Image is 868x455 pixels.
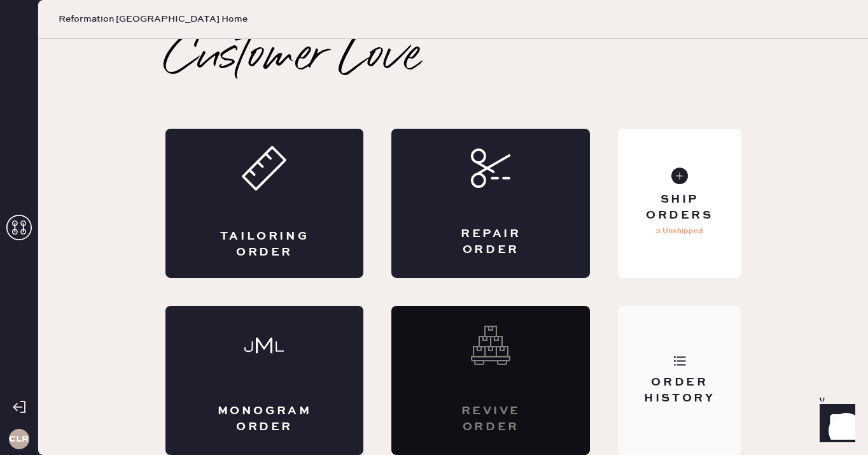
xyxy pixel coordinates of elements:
[216,403,313,435] div: Monogram Order
[808,398,862,452] iframe: Front Chat
[628,375,731,407] div: Order History
[9,435,29,444] h3: CLR
[216,229,313,261] div: Tailoring Order
[442,226,539,258] div: Repair Order
[628,192,731,224] div: Ship Orders
[442,403,539,435] div: Revive order
[391,306,590,455] div: Interested? Contact us at care@hemster.co
[59,13,248,25] span: Reformation [GEOGRAPHIC_DATA] Home
[165,32,421,83] h2: Customer Love
[655,224,703,239] p: 3 Unshipped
